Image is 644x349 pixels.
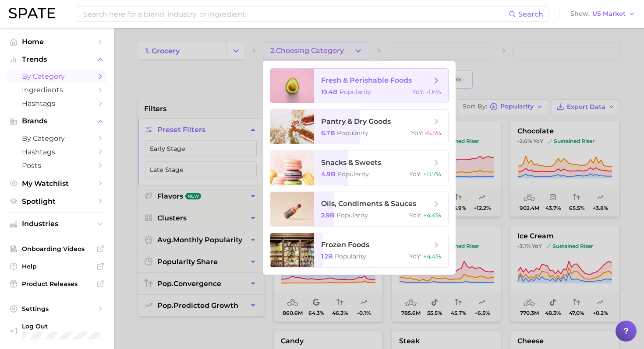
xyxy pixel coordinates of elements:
[518,10,543,18] span: Search
[22,72,92,80] span: by Category
[7,132,107,145] a: by Category
[337,170,369,178] span: Popularity
[321,170,336,178] span: 4.9b
[82,7,509,21] input: Search here for a brand, industry, or ingredient
[7,53,107,66] button: Trends
[7,195,107,208] a: Spotlight
[321,241,369,249] span: frozen foods
[321,158,381,167] span: snacks & sweets
[426,88,441,96] span: -1.6%
[22,220,92,228] span: Industries
[7,70,107,83] a: by Category
[7,242,107,255] a: Onboarding Videos
[7,97,107,110] a: Hashtags
[336,211,368,219] span: Popularity
[22,99,92,108] span: Hashtags
[22,245,92,253] span: Onboarding Videos
[340,88,371,96] span: Popularity
[7,217,107,230] button: Industries
[337,129,368,137] span: Popularity
[7,177,107,190] a: My Watchlist
[22,134,92,143] span: by Category
[321,252,333,260] span: 1.2b
[409,211,421,219] span: YoY :
[411,129,423,137] span: YoY :
[7,320,107,342] a: Log out. Currently logged in with e-mail mweisbaum@dotdashmdp.com.
[321,117,391,126] span: pantry & dry goods
[412,88,425,96] span: YoY :
[423,170,441,178] span: +11.7%
[409,170,421,178] span: YoY :
[409,252,421,260] span: YoY :
[22,305,92,313] span: Settings
[7,115,107,128] button: Brands
[7,35,107,49] a: Home
[22,197,92,206] span: Spotlight
[263,61,456,275] ul: 2.Choosing Category
[570,11,590,16] span: Show
[321,76,412,84] span: fresh & perishable foods
[321,199,416,208] span: oils, condiments & sauces
[22,117,92,125] span: Brands
[9,8,55,18] img: SPATE
[22,161,92,170] span: Posts
[7,159,107,172] a: Posts
[335,252,366,260] span: Popularity
[7,83,107,97] a: Ingredients
[425,129,441,137] span: -6.5%
[7,260,107,273] a: Help
[22,56,92,63] span: Trends
[22,86,92,94] span: Ingredients
[592,11,626,16] span: US Market
[321,129,335,137] span: 6.7b
[22,148,92,156] span: Hashtags
[321,88,338,96] span: 19.4b
[22,179,92,188] span: My Watchlist
[7,145,107,159] a: Hashtags
[423,211,441,219] span: +4.4%
[423,252,441,260] span: +4.4%
[568,8,637,20] button: ShowUS Market
[7,277,107,290] a: Product Releases
[321,211,335,219] span: 2.9b
[7,302,107,315] a: Settings
[22,38,92,46] span: Home
[22,322,122,330] span: Log Out
[22,280,92,288] span: Product Releases
[22,262,92,270] span: Help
